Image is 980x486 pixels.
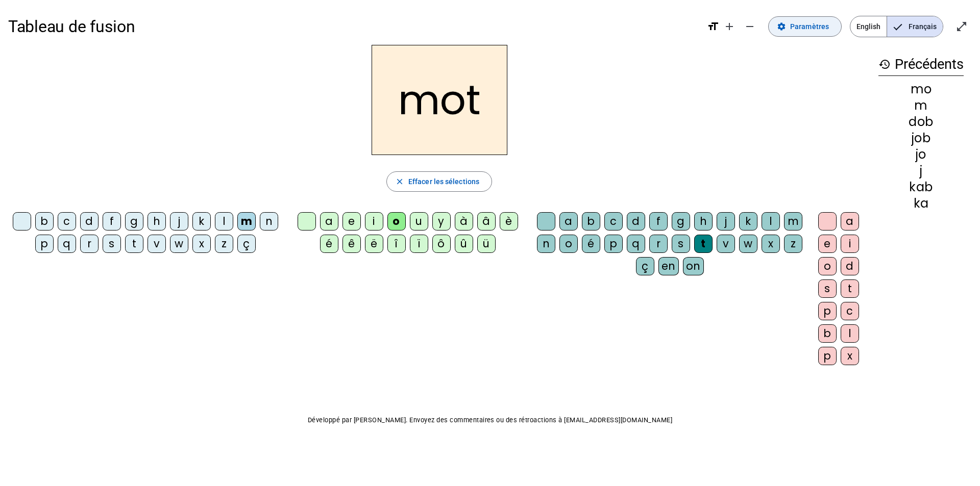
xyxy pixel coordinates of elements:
mat-icon: settings [777,22,786,31]
div: g [672,212,690,231]
div: l [841,324,859,343]
div: kab [878,181,964,193]
div: t [841,279,859,298]
div: è [500,212,518,231]
div: q [58,235,76,253]
div: y [432,212,451,231]
div: n [260,212,278,231]
div: î [387,235,406,253]
div: ë [365,235,383,253]
button: Diminuer la taille de la police [740,16,760,37]
div: s [818,279,837,298]
h1: Tableau de fusion [8,10,699,43]
div: x [841,347,859,365]
div: z [215,235,233,253]
mat-icon: close [395,177,404,186]
div: d [627,212,645,231]
mat-icon: format_size [707,20,719,33]
div: ï [410,235,428,253]
span: Effacer les sélections [408,175,479,188]
div: g [125,212,143,231]
div: on [683,257,704,275]
div: b [35,212,54,231]
div: h [694,212,713,231]
div: w [170,235,188,253]
div: c [604,212,623,231]
button: Entrer en plein écran [951,16,972,37]
h3: Précédents [878,53,964,76]
div: ô [432,235,451,253]
div: v [148,235,166,253]
div: û [455,235,473,253]
div: é [582,235,600,253]
div: n [537,235,555,253]
div: d [80,212,99,231]
div: s [672,235,690,253]
div: i [365,212,383,231]
div: o [559,235,578,253]
div: k [192,212,211,231]
mat-icon: history [878,58,891,70]
div: x [762,235,780,253]
div: â [477,212,496,231]
div: b [582,212,600,231]
div: a [841,212,859,231]
div: o [818,257,837,275]
div: r [80,235,99,253]
div: f [649,212,668,231]
div: à [455,212,473,231]
div: jo [878,148,964,161]
mat-icon: remove [744,20,756,33]
div: x [192,235,211,253]
div: c [841,302,859,320]
div: u [410,212,428,231]
div: ç [636,257,654,275]
mat-button-toggle-group: Language selection [850,16,943,37]
div: k [739,212,757,231]
div: ka [878,197,964,210]
div: dob [878,116,964,128]
div: t [125,235,143,253]
div: m [237,212,256,231]
div: l [215,212,233,231]
div: b [818,324,837,343]
mat-icon: add [723,20,736,33]
div: ü [477,235,496,253]
div: p [818,302,837,320]
div: e [342,212,361,231]
div: j [170,212,188,231]
div: job [878,132,964,144]
div: mo [878,83,964,95]
div: p [818,347,837,365]
div: s [103,235,121,253]
div: q [627,235,645,253]
div: m [878,99,964,112]
div: z [784,235,802,253]
button: Paramètres [768,16,842,37]
span: Paramètres [790,20,829,33]
div: o [387,212,406,231]
div: en [658,257,679,275]
div: l [762,212,780,231]
div: j [878,165,964,177]
div: p [604,235,623,253]
div: h [148,212,166,231]
div: w [739,235,757,253]
div: t [694,235,713,253]
mat-icon: open_in_full [955,20,968,33]
div: e [818,235,837,253]
button: Effacer les sélections [386,171,492,192]
div: i [841,235,859,253]
div: m [784,212,802,231]
div: é [320,235,338,253]
div: d [841,257,859,275]
div: r [649,235,668,253]
div: v [717,235,735,253]
p: Développé par [PERSON_NAME]. Envoyez des commentaires ou des rétroactions à [EMAIL_ADDRESS][DOMAI... [8,414,972,426]
button: Augmenter la taille de la police [719,16,740,37]
div: a [320,212,338,231]
div: c [58,212,76,231]
span: Français [887,16,943,37]
span: English [850,16,887,37]
h2: mot [372,45,507,155]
